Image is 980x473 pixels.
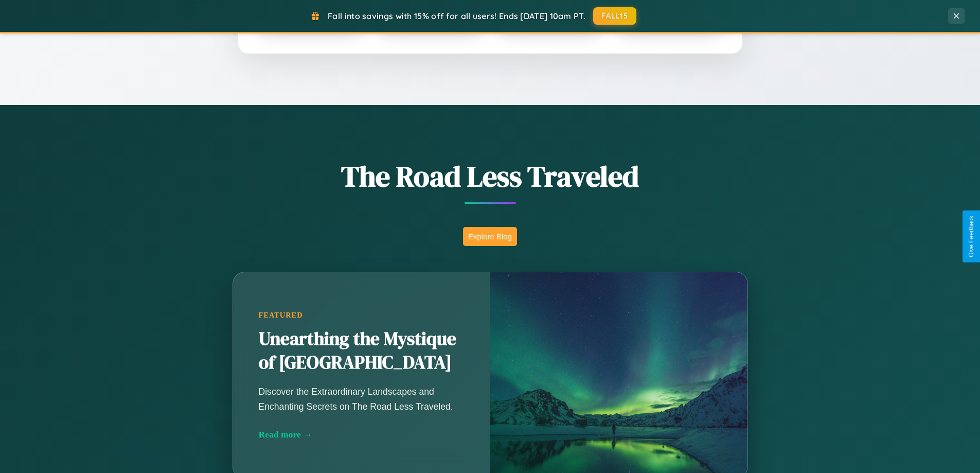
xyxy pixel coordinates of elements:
h1: The Road Less Traveled [182,156,799,196]
button: Explore Blog [463,227,517,246]
button: FALL15 [593,7,636,25]
div: Read more → [259,429,465,440]
h2: Unearthing the Mystique of [GEOGRAPHIC_DATA] [259,327,465,375]
span: Fall into savings with 15% off for all users! Ends [DATE] 10am PT. [328,11,585,21]
div: Give Feedback [968,216,975,257]
div: Featured [259,311,465,320]
p: Discover the Extraordinary Landscapes and Enchanting Secrets on The Road Less Traveled. [259,384,465,413]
